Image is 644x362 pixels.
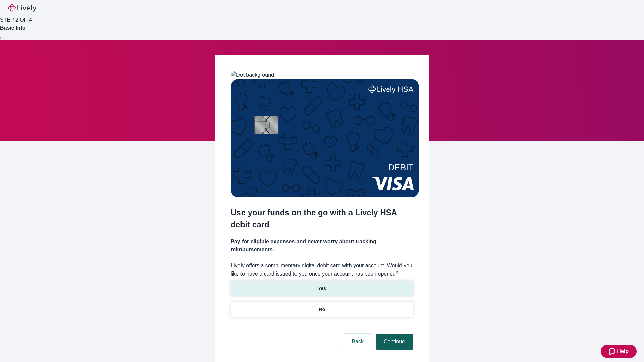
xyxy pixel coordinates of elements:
[231,302,413,317] button: No
[319,306,325,313] p: No
[8,4,36,12] img: Lively
[231,262,413,278] label: Lively offers a complimentary digital debit card with your account. Would you like to have a card...
[231,281,413,296] button: Yes
[231,79,419,197] img: Debit card
[601,345,637,358] button: Zendesk support iconHelp
[609,347,617,355] svg: Zendesk support icon
[231,206,413,231] h2: Use your funds on the go with a Lively HSA debit card
[376,334,413,350] button: Continue
[231,71,274,79] img: Dot background
[617,347,629,355] span: Help
[343,334,372,350] button: Back
[318,285,326,292] p: Yes
[231,238,413,254] h4: Pay for eligible expenses and never worry about tracking reimbursements.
